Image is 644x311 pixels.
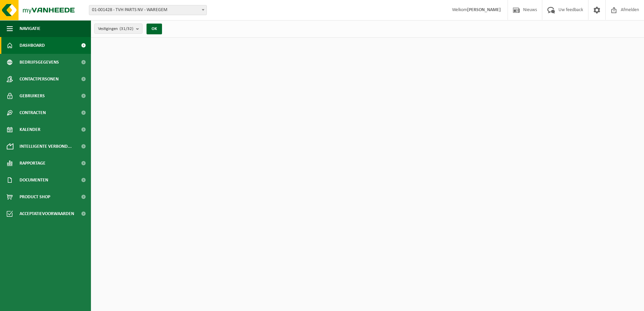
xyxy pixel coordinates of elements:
span: Contactpersonen [20,71,59,88]
span: 01-001428 - TVH PARTS NV - WAREGEM [89,5,206,15]
span: Bedrijfsgegevens [20,54,59,71]
span: Intelligente verbond... [20,138,72,155]
span: 01-001428 - TVH PARTS NV - WAREGEM [89,5,207,15]
span: Contracten [20,104,46,121]
span: Product Shop [20,188,50,205]
span: Documenten [20,172,48,188]
count: (31/32) [120,27,133,31]
span: Rapportage [20,155,45,172]
strong: [PERSON_NAME] [467,7,501,12]
span: Navigatie [20,20,40,37]
span: Acceptatievoorwaarden [20,205,74,222]
span: Vestigingen [98,24,133,34]
span: Dashboard [20,37,45,54]
span: Kalender [20,121,40,138]
button: Vestigingen(31/32) [94,24,142,34]
button: OK [147,24,162,34]
span: Gebruikers [20,88,45,104]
